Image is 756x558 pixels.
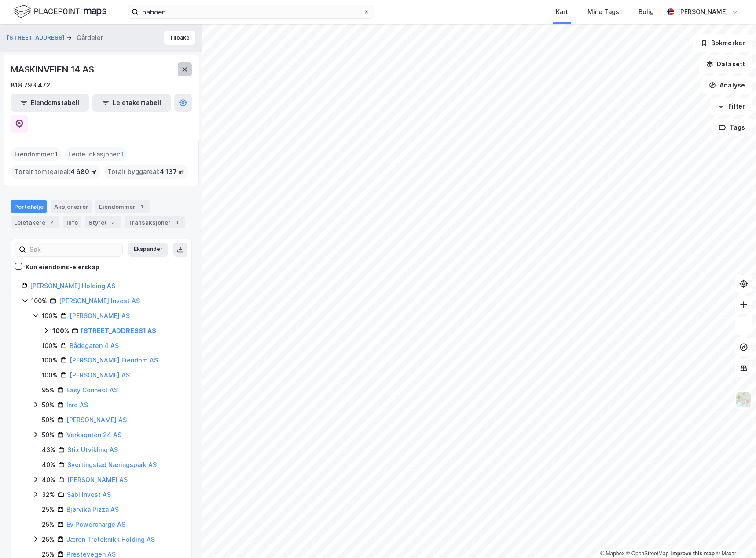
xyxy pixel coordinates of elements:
[70,342,119,349] a: Bådegaten 4 AS
[51,200,92,213] div: Aksjonærer
[77,33,103,43] div: Gårdeier
[42,534,55,545] div: 25%
[65,147,127,161] div: Leide lokasjoner :
[7,33,66,42] button: [STREET_ADDRESS]
[11,165,100,179] div: Totalt tomteareal :
[47,218,56,227] div: 2
[42,370,58,380] div: 100%
[67,461,157,468] a: Svertingstad Næringspark AS
[66,536,155,543] a: Jæren Treteknikk Holding AS
[712,516,756,558] div: Kontrollprogram for chat
[701,76,752,94] button: Analyse
[587,7,619,17] div: Mine Tags
[109,218,117,227] div: 3
[712,119,752,136] button: Tags
[671,551,715,557] a: Improve this map
[67,491,111,498] a: Sabi Invest AS
[137,202,146,211] div: 1
[67,446,118,453] a: Stix Utvikling AS
[11,94,89,112] button: Eiendomstabell
[70,356,158,364] a: [PERSON_NAME] Eiendom AS
[42,460,55,470] div: 40%
[95,200,150,213] div: Eiendommer
[11,216,59,228] div: Leietakere
[66,551,116,558] a: Prestevegen AS
[699,55,752,73] button: Datasett
[639,7,654,17] div: Bolig
[11,147,61,161] div: Eiendommer :
[66,416,127,424] a: [PERSON_NAME] AS
[70,312,130,319] a: [PERSON_NAME] AS
[42,415,55,425] div: 50%
[11,80,50,91] div: 818 793 472
[59,297,140,304] a: [PERSON_NAME] Invest AS
[121,149,124,159] span: 1
[42,489,55,500] div: 32%
[66,386,118,394] a: Easy Connect AS
[42,341,58,351] div: 100%
[52,326,69,336] div: 100%
[42,504,55,515] div: 25%
[710,98,752,115] button: Filter
[125,216,185,228] div: Transaksjoner
[735,391,752,408] img: Z
[26,243,122,256] input: Søk
[11,200,47,213] div: Portefølje
[164,31,195,45] button: Tilbake
[30,282,115,290] a: [PERSON_NAME] Holding AS
[139,5,363,18] input: Søk på adresse, matrikkel, gårdeiere, leietakere eller personer
[85,216,121,228] div: Styret
[556,7,568,17] div: Kart
[55,149,58,159] span: 1
[70,167,97,177] span: 4 680 ㎡
[14,4,106,19] img: logo.f888ab2527a4732fd821a326f86c7f29.svg
[66,431,121,438] a: Verksgaten 24 AS
[81,327,156,334] a: [STREET_ADDRESS] AS
[66,506,119,513] a: Bjørvika Pizza AS
[626,551,669,557] a: OpenStreetMap
[712,516,756,558] iframe: Chat Widget
[31,296,47,306] div: 100%
[42,475,55,485] div: 40%
[92,94,171,112] button: Leietakertabell
[42,519,55,530] div: 25%
[26,262,99,272] div: Kun eiendoms-eierskap
[42,355,58,366] div: 100%
[42,400,55,410] div: 50%
[66,401,88,409] a: Inro AS
[42,385,55,395] div: 95%
[172,218,181,227] div: 1
[42,430,55,440] div: 50%
[66,521,125,528] a: Ev Powercharge AS
[678,7,728,17] div: [PERSON_NAME]
[600,551,624,557] a: Mapbox
[128,243,168,257] button: Ekspander
[693,34,752,52] button: Bokmerker
[160,167,184,177] span: 4 137 ㎡
[42,445,55,455] div: 43%
[42,311,58,321] div: 100%
[11,62,96,76] div: MASKINVEIEN 14 AS
[63,216,81,228] div: Info
[104,165,188,179] div: Totalt byggareal :
[70,371,130,379] a: [PERSON_NAME] AS
[67,476,128,483] a: [PERSON_NAME] AS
